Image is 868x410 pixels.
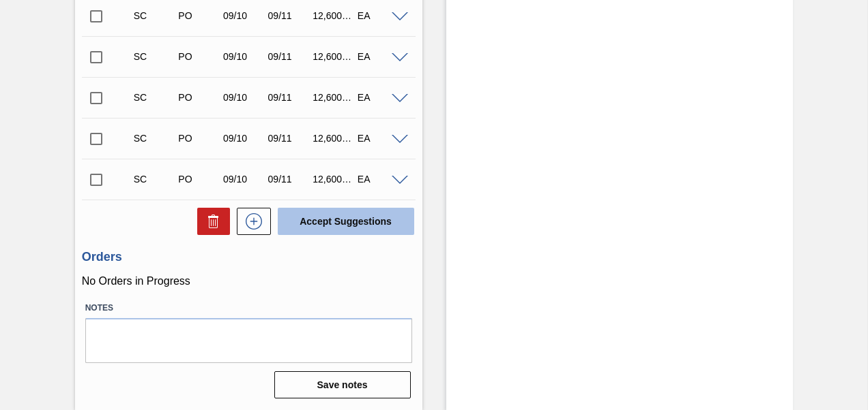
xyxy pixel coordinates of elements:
div: Accept Suggestions [271,206,416,236]
div: 09/10/2025 [220,133,267,144]
div: 09/10/2025 [220,92,267,103]
div: 09/10/2025 [220,51,267,62]
div: 12,600.000 [309,51,357,62]
div: New suggestion [230,208,271,235]
div: Suggestion Created [130,10,178,21]
div: EA [354,174,402,185]
div: EA [354,10,402,21]
button: Accept Suggestions [278,208,414,235]
div: 09/11/2025 [265,10,313,21]
p: No Orders in Progress [82,275,416,287]
div: EA [354,133,402,144]
div: Suggestion Created [130,92,178,103]
div: EA [354,92,402,103]
div: 09/10/2025 [220,10,267,21]
div: Delete Suggestions [190,208,230,235]
div: Purchase order [175,133,222,144]
div: 09/11/2025 [265,92,313,103]
div: 12,600.000 [309,10,357,21]
div: Suggestion Created [130,133,178,144]
h3: Orders [82,250,416,264]
div: 12,600.000 [309,92,357,103]
div: Purchase order [175,174,222,185]
div: EA [354,51,402,62]
label: Notes [85,298,412,318]
div: 12,600.000 [309,174,357,185]
div: Purchase order [175,51,222,62]
div: 12,600.000 [309,133,357,144]
div: Purchase order [175,10,222,21]
div: Suggestion Created [130,174,178,185]
div: 09/11/2025 [265,174,313,185]
div: Purchase order [175,92,222,103]
div: Suggestion Created [130,51,178,62]
div: 09/11/2025 [265,133,313,144]
button: Save notes [274,371,411,398]
div: 09/11/2025 [265,51,313,62]
div: 09/10/2025 [220,174,267,185]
